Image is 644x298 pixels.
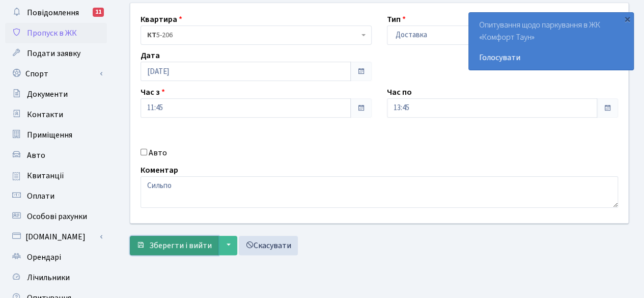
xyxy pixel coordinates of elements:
a: [DOMAIN_NAME] [5,227,107,247]
label: Дата [141,49,160,62]
label: Час з [141,86,165,98]
a: Квитанції [5,166,107,186]
div: × [622,14,632,24]
span: Повідомлення [27,7,79,18]
a: Пропуск в ЖК [5,23,107,43]
span: <b>КТ</b>&nbsp;&nbsp;&nbsp;&nbsp;5-206 [147,30,359,40]
span: Особові рахунки [27,211,87,222]
a: Оплати [5,186,107,206]
div: 11 [93,8,104,17]
label: Авто [149,147,167,159]
span: <b>КТ</b>&nbsp;&nbsp;&nbsp;&nbsp;5-206 [141,25,372,45]
span: Подати заявку [27,48,80,59]
span: Приміщення [27,129,72,141]
span: Пропуск в ЖК [27,28,77,39]
a: Лічильники [5,267,107,288]
b: КТ [147,30,156,40]
label: Тип [387,13,406,25]
span: Оплати [27,191,54,202]
a: Голосувати [479,51,623,64]
a: Скасувати [239,236,298,255]
button: Зберегти і вийти [130,236,218,255]
a: Орендарі [5,247,107,267]
a: Приміщення [5,125,107,145]
span: Документи [27,89,68,100]
span: Лічильники [27,272,70,283]
span: Зберегти і вийти [149,240,212,251]
div: Опитування щодо паркування в ЖК «Комфорт Таун» [469,13,633,70]
label: Час по [387,86,412,98]
a: Авто [5,145,107,166]
a: Спорт [5,64,107,84]
span: Орендарі [27,252,61,263]
span: Контакти [27,109,63,120]
a: Контакти [5,104,107,125]
label: Квартира [141,13,182,25]
a: Особові рахунки [5,206,107,227]
span: Авто [27,150,45,161]
label: Коментар [141,164,178,176]
a: Документи [5,84,107,104]
span: Квитанції [27,170,64,181]
a: Повідомлення11 [5,3,107,23]
a: Подати заявку [5,43,107,64]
